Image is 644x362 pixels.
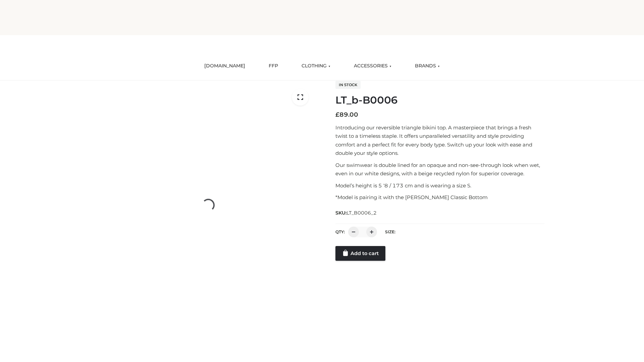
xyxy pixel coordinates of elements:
a: FFP [264,59,283,73]
p: *Model is pairing it with the [PERSON_NAME] Classic Bottom [335,193,544,202]
p: Our swimwear is double lined for an opaque and non-see-through look when wet, even in our white d... [335,161,544,178]
h1: LT_b-B0006 [335,94,544,106]
a: CLOTHING [297,59,335,73]
a: Add to cart [335,246,385,261]
span: In stock [335,81,361,89]
label: QTY: [335,229,345,234]
a: BRANDS [410,59,445,73]
bdi: 89.00 [335,111,358,118]
label: Size: [385,229,395,234]
p: Model’s height is 5 ‘8 / 173 cm and is wearing a size S. [335,181,544,190]
a: ACCESSORIES [349,59,396,73]
span: LT_B0006_2 [346,210,377,216]
a: [DOMAIN_NAME] [199,59,250,73]
span: SKU: [335,209,377,217]
p: Introducing our reversible triangle bikini top. A masterpiece that brings a fresh twist to a time... [335,123,544,158]
span: £ [335,111,339,118]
